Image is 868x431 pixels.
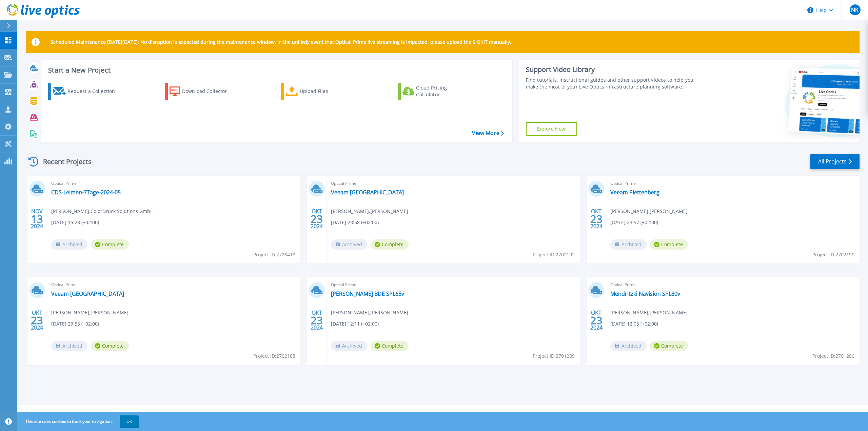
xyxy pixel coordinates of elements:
[590,207,603,231] div: OKT 2024
[650,341,688,351] span: Complete
[610,239,647,250] span: Archived
[331,320,379,328] span: [DATE] 12:11 (+02:00)
[610,341,647,351] span: Archived
[182,84,236,98] div: Download Collector
[331,219,379,226] span: [DATE] 23:58 (+02:00)
[26,153,101,170] div: Recent Projects
[31,317,43,323] span: 23
[416,84,470,98] div: Cloud Pricing Calculator
[253,251,295,258] span: Project ID: 2728418
[31,207,43,231] div: NOV 2024
[472,130,504,136] a: View More
[810,154,860,169] a: All Projects
[851,7,859,13] span: NK
[51,219,99,226] span: [DATE] 15:28 (+02:00)
[120,415,139,428] button: OK
[610,189,659,196] a: Veeam Plettenberg
[48,83,124,100] a: Request a Collection
[610,309,688,316] span: [PERSON_NAME] , [PERSON_NAME]
[253,352,295,360] span: Project ID: 2702188
[610,180,855,187] span: Optical Prime
[812,251,854,258] span: Project ID: 2702190
[51,239,87,250] span: Archived
[31,216,43,222] span: 13
[331,189,404,196] a: Veeam [GEOGRAPHIC_DATA]
[51,281,296,289] span: Optical Prime
[91,341,129,351] span: Complete
[371,239,409,250] span: Complete
[331,180,576,187] span: Optical Prime
[31,308,43,333] div: OKT 2024
[67,84,122,98] div: Request a Collection
[610,208,688,215] span: [PERSON_NAME] , [PERSON_NAME]
[331,290,404,297] a: [PERSON_NAME] BDE SPL65v
[51,189,121,196] a: CDS-Leimen-7Tage-2024-05
[19,415,139,428] span: This site uses cookies to track your navigation.
[311,317,323,323] span: 23
[51,309,129,316] span: [PERSON_NAME] , [PERSON_NAME]
[590,317,603,323] span: 23
[610,290,680,297] a: Mendritzki Navision SPL80v
[526,77,702,90] div: Find tutorials, instructional guides and other support videos to help you make the most of your L...
[51,180,296,187] span: Optical Prime
[281,83,357,100] a: Upload Files
[610,281,855,289] span: Optical Prime
[48,66,504,74] h3: Start a New Project
[533,352,575,360] span: Project ID: 2701289
[331,281,576,289] span: Optical Prime
[51,320,99,328] span: [DATE] 23:55 (+02:00)
[371,341,409,351] span: Complete
[311,216,323,222] span: 23
[91,239,129,250] span: Complete
[590,216,603,222] span: 23
[650,239,688,250] span: Complete
[331,239,367,250] span: Archived
[51,341,87,351] span: Archived
[300,84,354,98] div: Upload Files
[165,83,240,100] a: Download Collector
[331,208,408,215] span: [PERSON_NAME] , [PERSON_NAME]
[331,309,408,316] span: [PERSON_NAME] , [PERSON_NAME]
[533,251,575,258] span: Project ID: 2702192
[310,308,323,333] div: OKT 2024
[398,83,473,100] a: Cloud Pricing Calculator
[331,341,367,351] span: Archived
[812,352,854,360] span: Project ID: 2701286
[51,290,124,297] a: Veeam [GEOGRAPHIC_DATA]
[610,219,658,226] span: [DATE] 23:57 (+02:00)
[310,207,323,231] div: OKT 2024
[526,122,577,136] a: Explore Now!
[51,208,154,215] span: [PERSON_NAME] , ColorDruck Solutions GmbH
[590,308,603,333] div: OKT 2024
[51,39,511,45] p: Scheduled Maintenance [DATE][DATE]: No disruption is expected during the maintenance window. In t...
[610,320,658,328] span: [DATE] 12:05 (+02:00)
[526,65,702,74] div: Support Video Library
